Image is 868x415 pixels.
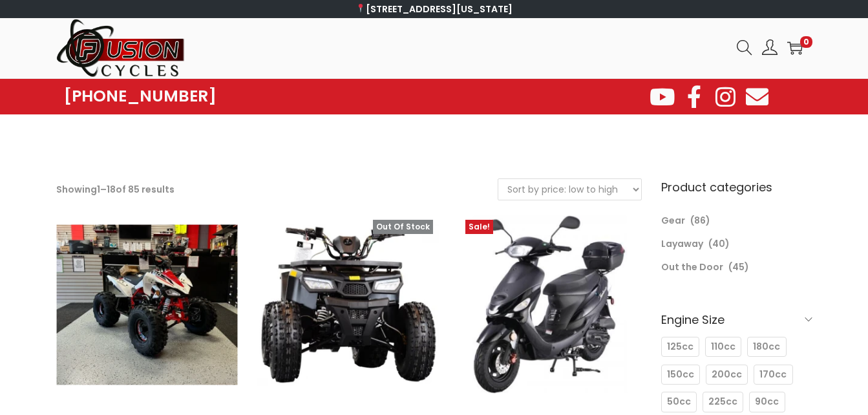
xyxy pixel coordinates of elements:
[708,395,737,409] span: 225cc
[690,214,710,227] span: (86)
[661,178,812,196] h6: Product categories
[356,4,365,13] img: 📍
[64,87,217,105] a: [PHONE_NUMBER]
[661,214,685,227] a: Gear
[728,261,749,273] span: (45)
[56,213,238,396] img: Product image
[97,183,100,196] span: 1
[759,368,787,381] span: 170cc
[667,340,693,354] span: 125cc
[661,261,723,273] a: Out the Door
[56,18,185,78] img: Woostify retina logo
[667,368,694,381] span: 150cc
[661,304,812,335] h6: Engine Size
[355,3,513,16] a: [STREET_ADDRESS][US_STATE]
[56,180,175,198] p: Showing – of 85 results
[498,179,641,200] select: Shop order
[712,368,742,381] span: 200cc
[787,40,803,56] a: 0
[107,183,116,196] span: 18
[661,237,703,250] a: Layaway
[711,340,736,354] span: 110cc
[755,395,779,409] span: 90cc
[708,237,730,250] span: (40)
[667,395,691,409] span: 50cc
[753,340,780,354] span: 180cc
